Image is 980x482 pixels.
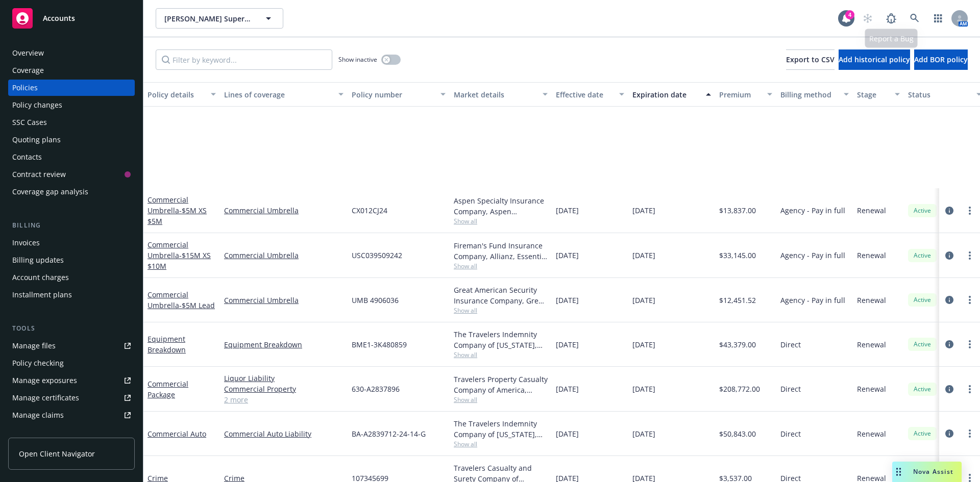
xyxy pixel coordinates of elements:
[912,295,933,305] span: Active
[857,339,886,350] span: Renewal
[12,390,79,406] div: Manage certificates
[964,383,976,395] a: more
[8,269,135,286] a: Account charges
[148,429,206,439] a: Commercial Auto
[43,14,75,22] span: Accounts
[632,89,700,100] div: Expiration date
[164,13,253,24] span: [PERSON_NAME] Supermarkets, Inc.
[454,195,548,217] div: Aspen Specialty Insurance Company, Aspen Insurance, Essential Services & Programs, LLC
[943,205,955,217] a: circleInformation
[719,250,756,261] span: $33,145.00
[632,205,655,216] span: [DATE]
[552,82,628,107] button: Effective date
[220,82,348,107] button: Lines of coverage
[912,251,933,260] span: Active
[224,394,344,405] a: 2 more
[943,427,955,440] a: circleInformation
[8,252,135,268] a: Billing updates
[156,49,332,70] input: Filter by keyword...
[454,395,548,404] span: Show all
[776,82,853,107] button: Billing method
[454,306,548,315] span: Show all
[148,195,207,226] a: Commercial Umbrella
[224,428,344,439] a: Commercial Auto Liability
[454,350,548,359] span: Show all
[8,355,135,371] a: Policy checking
[715,82,776,107] button: Premium
[892,462,962,482] button: Nova Assist
[904,8,925,29] a: Search
[892,462,905,482] div: Drag to move
[780,295,845,306] span: Agency - Pay in full
[12,184,88,200] div: Coverage gap analysis
[148,240,211,271] a: Commercial Umbrella
[914,49,968,70] button: Add BOR policy
[8,220,135,231] div: Billing
[857,205,886,216] span: Renewal
[352,89,434,100] div: Policy number
[12,269,69,286] div: Account charges
[224,339,344,350] a: Equipment Breakdown
[454,89,536,100] div: Market details
[12,114,47,131] div: SSC Cases
[780,89,838,100] div: Billing method
[12,132,61,148] div: Quoting plans
[719,384,760,394] span: $208,772.00
[912,385,933,394] span: Active
[719,295,756,306] span: $12,451.52
[8,45,135,61] a: Overview
[839,55,910,64] span: Add historical policy
[156,8,283,29] button: [PERSON_NAME] Supermarkets, Inc.
[8,372,135,389] a: Manage exposures
[19,448,95,459] span: Open Client Navigator
[964,427,976,440] a: more
[12,149,42,165] div: Contacts
[348,82,450,107] button: Policy number
[943,294,955,306] a: circleInformation
[338,55,377,64] span: Show inactive
[857,295,886,306] span: Renewal
[780,250,845,261] span: Agency - Pay in full
[12,80,38,96] div: Policies
[839,49,910,70] button: Add historical policy
[12,424,60,441] div: Manage BORs
[556,384,579,394] span: [DATE]
[845,10,854,19] div: 4
[857,428,886,439] span: Renewal
[12,287,72,303] div: Installment plans
[857,250,886,261] span: Renewal
[556,428,579,439] span: [DATE]
[943,249,955,262] a: circleInformation
[719,428,756,439] span: $50,843.00
[556,295,579,306] span: [DATE]
[454,374,548,395] div: Travelers Property Casualty Company of America, Travelers Insurance
[556,89,613,100] div: Effective date
[12,45,44,61] div: Overview
[8,166,135,183] a: Contract review
[8,132,135,148] a: Quoting plans
[352,428,426,439] span: BA-A2839712-24-14-G
[786,55,835,64] span: Export to CSV
[913,467,953,476] span: Nova Assist
[352,295,399,306] span: UMB 4906036
[943,383,955,395] a: circleInformation
[912,429,933,438] span: Active
[8,4,135,33] a: Accounts
[454,440,548,448] span: Show all
[928,8,948,29] a: Switch app
[352,250,402,261] span: USC039509242
[780,384,801,394] span: Direct
[719,89,761,100] div: Premium
[628,82,715,107] button: Expiration date
[224,384,344,394] a: Commercial Property
[12,235,40,251] div: Invoices
[148,334,186,354] a: Equipment Breakdown
[8,184,135,200] a: Coverage gap analysis
[853,82,904,107] button: Stage
[786,49,835,70] button: Export to CSV
[632,250,655,261] span: [DATE]
[780,428,801,439] span: Direct
[8,424,135,441] a: Manage BORs
[224,250,344,261] a: Commercial Umbrella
